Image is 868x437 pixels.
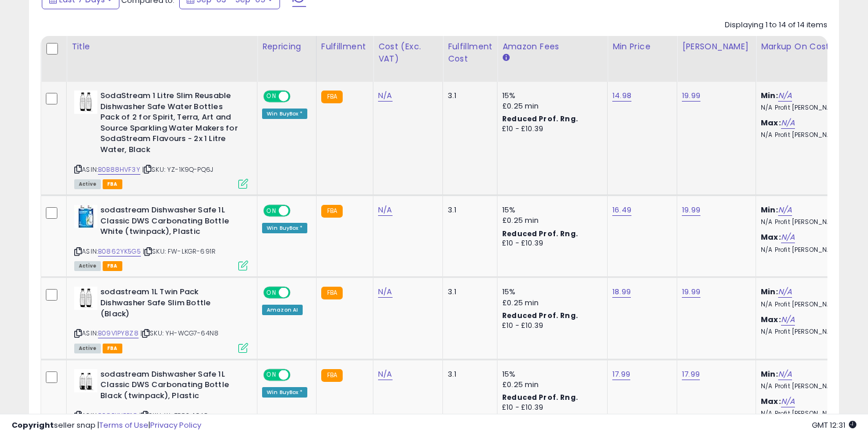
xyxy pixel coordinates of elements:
[778,204,792,216] a: N/A
[262,387,307,398] div: Win BuyBox *
[12,420,201,431] div: seller snap | |
[289,206,307,216] span: OFF
[74,261,101,271] span: All listings currently available for purchase on Amazon
[100,205,241,240] b: sodastream Dishwasher Safe 1L Classic DWS Carbonating Bottle White (twinpack), Plastic
[98,165,140,175] a: B0B88HVF3Y
[761,301,857,309] p: N/A Profit [PERSON_NAME]
[778,90,792,102] a: N/A
[502,310,578,320] b: Reduced Prof. Rng.
[142,165,213,174] span: | SKU: YZ-1K9Q-PQ6J
[74,91,248,187] div: ASIN:
[761,246,857,254] p: N/A Profit [PERSON_NAME]
[502,229,578,239] b: Reduced Prof. Rng.
[74,344,101,353] span: All listings currently available for purchase on Amazon
[781,396,795,407] a: N/A
[74,369,97,392] img: 41QCwU74GuL._SL40_.jpg
[74,287,248,351] div: ASIN:
[502,205,598,215] div: 15%
[502,53,509,63] small: Amazon Fees.
[378,204,392,216] a: N/A
[289,370,307,380] span: OFF
[781,117,795,129] a: N/A
[321,205,343,218] small: FBA
[100,91,241,158] b: SodaStream 1 Litre Slim Reusable Dishwasher Safe Water Bottles Pack of 2 for Spirit, Terra, Art a...
[778,369,792,380] a: N/A
[103,344,122,353] span: FBA
[761,286,778,297] b: Min:
[150,420,201,431] a: Privacy Policy
[98,247,141,257] a: B0862YK5G5
[682,204,700,216] a: 19.99
[612,286,631,298] a: 18.99
[761,382,857,391] p: N/A Profit [PERSON_NAME]
[761,41,861,53] div: Markup on Cost
[612,204,631,216] a: 16.49
[682,90,700,102] a: 19.99
[502,298,598,308] div: £0.25 min
[74,205,97,228] img: 41O-qeJR-yL._SL40_.jpg
[502,101,598,111] div: £0.25 min
[761,131,857,139] p: N/A Profit [PERSON_NAME]
[761,104,857,112] p: N/A Profit [PERSON_NAME]
[781,232,795,243] a: N/A
[321,41,368,53] div: Fulfillment
[682,41,751,53] div: [PERSON_NAME]
[682,286,700,298] a: 19.99
[448,205,488,215] div: 3.1
[321,91,343,103] small: FBA
[612,41,672,53] div: Min Price
[378,90,392,102] a: N/A
[98,328,139,338] a: B09V1PY8Z8
[448,41,492,65] div: Fulfillment Cost
[100,369,241,405] b: sodastream Dishwasher Safe 1L Classic DWS Carbonating Bottle Black (twinpack), Plastic
[74,287,97,310] img: 41AkzH+FrGL._SL40_.jpg
[321,369,343,382] small: FBA
[502,239,598,248] div: £10 - £10.39
[71,41,252,53] div: Title
[502,380,598,390] div: £0.25 min
[502,369,598,380] div: 15%
[612,90,631,102] a: 14.98
[289,92,307,102] span: OFF
[143,247,216,256] span: | SKU: FW-LKGR-691R
[321,287,343,299] small: FBA
[761,328,857,336] p: N/A Profit [PERSON_NAME]
[761,314,781,325] b: Max:
[502,91,598,101] div: 15%
[378,286,392,298] a: N/A
[502,215,598,226] div: £0.25 min
[761,204,778,215] b: Min:
[262,305,303,315] div: Amazon AI
[140,328,219,338] span: | SKU: YH-WCG7-64N8
[502,287,598,297] div: 15%
[761,117,781,128] b: Max:
[74,179,101,189] span: All listings currently available for purchase on Amazon
[262,109,307,119] div: Win BuyBox *
[778,286,792,298] a: N/A
[264,370,279,380] span: ON
[502,114,578,124] b: Reduced Prof. Rng.
[74,205,248,269] div: ASIN:
[502,321,598,331] div: £10 - £10.39
[761,369,778,380] b: Min:
[100,287,241,322] b: sodastream 1L Twin Pack Dishwasher Safe Slim Bottle (Black)
[448,369,488,380] div: 3.1
[761,396,781,407] b: Max:
[448,91,488,101] div: 3.1
[502,41,602,53] div: Amazon Fees
[264,288,279,298] span: ON
[378,369,392,380] a: N/A
[761,218,857,226] p: N/A Profit [PERSON_NAME]
[262,41,311,53] div: Repricing
[761,90,778,101] b: Min:
[761,232,781,243] b: Max:
[502,124,598,134] div: £10 - £10.39
[682,369,700,380] a: 17.99
[725,20,827,31] div: Displaying 1 to 14 of 14 items
[262,223,307,233] div: Win BuyBox *
[103,261,122,271] span: FBA
[12,420,54,431] strong: Copyright
[781,314,795,326] a: N/A
[378,41,438,65] div: Cost (Exc. VAT)
[99,420,148,431] a: Terms of Use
